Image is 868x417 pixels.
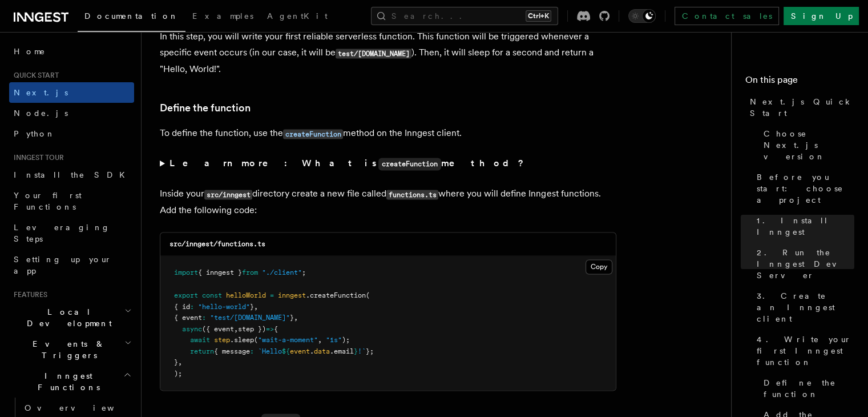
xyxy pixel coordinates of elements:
span: Install the SDK [14,170,132,179]
span: import [174,268,198,276]
span: ); [174,369,182,377]
span: async [182,324,202,332]
span: Setting up your app [14,255,112,275]
span: "wait-a-moment" [258,335,318,343]
span: Inngest tour [9,153,64,162]
button: Copy [586,259,612,274]
span: 2. Run the Inngest Dev Server [757,247,854,281]
a: Node.js [9,103,134,123]
span: }; [366,347,374,355]
span: : [190,302,194,310]
span: , [294,313,298,321]
span: ${ [282,347,290,355]
code: functions.ts [386,190,438,199]
strong: Learn more: What is method? [169,158,526,169]
p: In this step, you will write your first reliable serverless function. This function will be trigg... [160,29,616,77]
a: Next.js Quick Start [745,91,854,123]
span: Home [14,46,46,57]
a: Sign Up [784,7,859,25]
span: : [250,347,254,355]
span: } [290,313,294,321]
a: Contact sales [675,7,779,25]
span: . [310,347,314,355]
span: = [270,291,274,299]
span: , [254,302,258,310]
span: "./client" [262,268,302,276]
code: createFunction [378,158,441,170]
button: Search...Ctrl+K [371,7,558,25]
button: Local Development [9,302,134,334]
span: { inngest } [198,268,242,276]
a: Home [9,41,134,62]
span: { id [174,302,190,310]
span: step }) [238,324,266,332]
span: Next.js [14,88,68,97]
a: Your first Functions [9,185,134,217]
span: { message [214,347,250,355]
a: Before you start: choose a project [752,167,854,210]
a: Install the SDK [9,165,134,185]
span: , [318,335,322,343]
button: Toggle dark mode [628,9,656,23]
span: Overview [25,403,142,412]
a: AgentKit [260,3,334,31]
p: To define the function, use the method on the Inngest client. [160,125,616,142]
a: 1. Install Inngest [752,210,854,242]
span: 1. Install Inngest [757,215,854,238]
span: Local Development [9,306,124,329]
kbd: Ctrl+K [526,10,551,22]
span: 4. Write your first Inngest function [757,334,854,368]
a: Define the function [759,372,854,404]
span: , [178,358,182,366]
span: Choose Next.js version [764,128,854,162]
span: Inngest Functions [9,370,123,393]
span: export [174,291,198,299]
a: Examples [185,3,260,31]
a: Next.js [9,82,134,103]
span: "test/[DOMAIN_NAME]" [210,313,290,321]
span: : [202,313,206,321]
span: const [202,291,222,299]
a: createFunction [283,127,343,138]
span: } [174,358,178,366]
span: Before you start: choose a project [757,171,854,206]
span: { [274,324,278,332]
span: !` [358,347,366,355]
span: "1s" [326,335,342,343]
span: inngest [278,291,306,299]
span: Your first Functions [14,191,82,211]
span: Python [14,129,55,138]
span: .createFunction [306,291,366,299]
span: "hello-world" [198,302,250,310]
a: Documentation [78,3,185,32]
a: Python [9,123,134,144]
span: .sleep [230,335,254,343]
button: Events & Triggers [9,334,134,366]
a: Setting up your app [9,249,134,281]
span: Leveraging Steps [14,223,110,243]
span: from [242,268,258,276]
span: Define the function [764,377,854,400]
span: AgentKit [267,11,328,21]
a: 2. Run the Inngest Dev Server [752,242,854,286]
a: 3. Create an Inngest client [752,286,854,329]
span: ( [254,335,258,343]
a: Define the function [160,100,251,116]
span: Events & Triggers [9,338,124,361]
span: step [214,335,230,343]
span: } [250,302,254,310]
span: Examples [192,11,253,21]
span: Documentation [84,11,179,21]
span: Quick start [9,71,59,80]
span: event [290,347,310,355]
span: => [266,324,274,332]
code: src/inngest/functions.ts [169,240,265,248]
span: { event [174,313,202,321]
code: createFunction [283,129,343,139]
span: Next.js Quick Start [750,96,854,119]
code: test/[DOMAIN_NAME] [336,49,411,58]
p: Inside your directory create a new file called where you will define Inngest functions. Add the f... [160,186,616,218]
span: Node.js [14,109,68,118]
span: return [190,347,214,355]
span: ({ event [202,324,234,332]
